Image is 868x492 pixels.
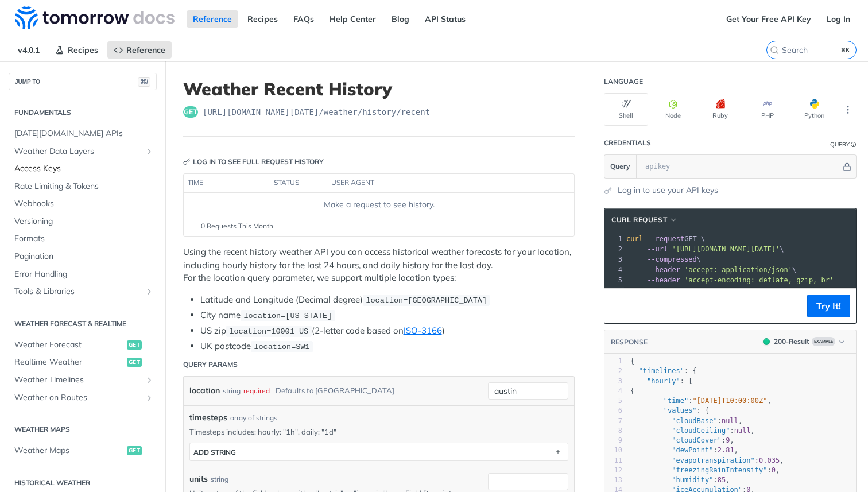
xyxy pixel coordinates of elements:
kbd: ⌘K [839,44,853,56]
span: Weather on Routes [14,392,142,404]
span: Query [610,161,630,172]
span: Webhooks [14,198,154,210]
span: { [630,387,634,395]
span: timesteps [189,412,227,424]
span: cURL Request [611,215,667,225]
button: ADD string [190,443,568,460]
span: : , [630,476,730,484]
span: null [722,417,738,425]
div: 7 [604,416,622,426]
span: : { [630,367,697,375]
div: Credentials [604,138,651,148]
span: --url [647,245,668,253]
span: Example [812,337,835,346]
a: Weather TimelinesShow subpages for Weather Timelines [9,371,157,389]
span: get [127,340,142,350]
label: units [189,473,208,485]
div: QueryInformation [830,140,857,149]
a: Reference [107,41,172,59]
button: Show subpages for Tools & Libraries [145,287,154,296]
span: "freezingRainIntensity" [672,466,767,474]
span: 9 [726,436,730,444]
span: Reference [126,45,165,55]
span: curl [626,235,643,243]
div: Query [830,140,850,149]
div: 5 [604,396,622,406]
div: 1 [604,234,624,244]
span: 2.81 [718,446,734,454]
a: FAQs [287,10,320,28]
div: Make a request to see history. [188,199,569,211]
button: Python [792,93,836,126]
div: 8 [604,426,622,436]
a: Reference [187,10,238,28]
span: 0 Requests This Month [201,221,273,231]
button: Show subpages for Weather Timelines [145,375,154,385]
label: location [189,382,220,399]
a: Recipes [241,10,284,28]
span: Pagination [14,251,154,262]
span: get [127,358,142,367]
div: 200 - Result [774,336,809,347]
span: : , [630,397,772,405]
button: Try It! [807,295,850,317]
p: Timesteps includes: hourly: "1h", daily: "1d" [189,427,568,437]
span: "[DATE]T10:00:00Z" [692,397,767,405]
li: City name [200,309,575,322]
button: Ruby [698,93,742,126]
span: "cloudBase" [672,417,717,425]
span: Access Keys [14,163,154,175]
span: Error Handling [14,269,154,280]
span: Realtime Weather [14,357,124,368]
img: Tomorrow.io Weather API Docs [15,6,175,29]
a: Recipes [49,41,104,59]
span: \ [626,255,701,264]
span: : , [630,436,734,444]
span: --request [647,235,684,243]
span: "time" [664,397,688,405]
span: Rate Limiting & Tokens [14,181,154,192]
span: Weather Forecast [14,339,124,351]
span: 0 [772,466,776,474]
button: 200200-ResultExample [757,336,850,347]
div: array of strings [230,413,277,423]
span: "cloudCeiling" [672,427,730,435]
span: "timelines" [638,367,684,375]
span: location=[US_STATE] [243,312,332,320]
a: Pagination [9,248,157,265]
button: Query [604,155,637,178]
li: Latitude and Longitude (Decimal degree) [200,293,575,307]
span: ⌘/ [138,77,150,87]
div: 3 [604,254,624,265]
th: time [184,174,270,192]
li: UK postcode [200,340,575,353]
div: 6 [604,406,622,416]
input: apikey [640,155,841,178]
span: '[URL][DOMAIN_NAME][DATE]' [672,245,780,253]
a: Log In [820,10,857,28]
div: 4 [604,265,624,275]
div: 10 [604,445,622,455]
button: Shell [604,93,648,126]
button: More Languages [839,101,857,118]
button: cURL Request [607,214,682,226]
button: Node [651,93,695,126]
a: Webhooks [9,195,157,212]
span: "hourly" [647,377,680,385]
li: US zip (2-letter code based on ) [200,324,575,338]
div: Log in to see full request history [183,157,324,167]
a: Weather Forecastget [9,336,157,354]
button: PHP [745,93,789,126]
i: Information [851,142,857,148]
div: ADD string [193,448,236,456]
div: 2 [604,244,624,254]
span: \ [626,266,796,274]
button: Copy to clipboard [610,297,626,315]
span: : , [630,456,784,464]
span: location=SW1 [254,343,309,351]
span: Versioning [14,216,154,227]
span: [DATE][DOMAIN_NAME] APIs [14,128,154,140]
div: string [211,474,228,485]
span: 200 [763,338,770,345]
div: Query Params [183,359,238,370]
